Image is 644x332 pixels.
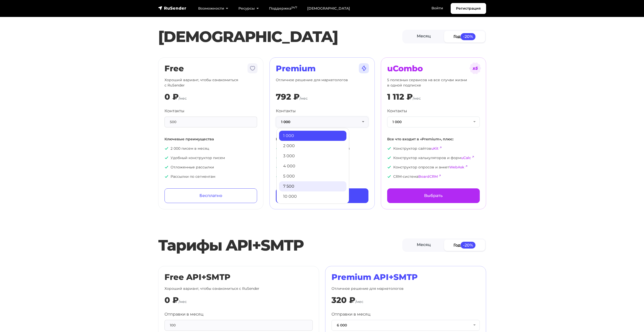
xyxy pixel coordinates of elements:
[387,174,480,179] p: CRM-система
[276,156,280,160] img: icon-ok.svg
[164,272,313,282] h2: Free API+SMTP
[164,174,169,179] img: icon-ok.svg
[358,62,370,74] img: tarif-premium.svg
[276,155,368,161] p: Приоритетная поддержка
[279,151,346,161] a: 3 000
[276,165,368,170] p: Помощь с импортом базы
[276,117,368,127] button: 1 000
[164,286,313,291] p: Хороший вариант, чтобы ознакомиться с RuSender
[387,146,391,150] img: icon-ok.svg
[469,62,481,74] img: tarif-ucombo.svg
[291,6,297,9] sup: 24/7
[387,137,480,142] p: Все что входит в «Premium», плюс:
[387,92,413,102] div: 1 112 ₽
[444,239,485,251] a: Год
[276,137,368,142] p: Все что входит в «Free», плюс:
[413,96,421,101] span: /мес
[164,137,257,142] p: Ключевые преимущества
[158,236,402,254] h2: Тарифы API+SMTP
[276,188,368,203] a: Выбрать
[461,242,476,249] span: -20%
[164,311,203,317] label: Отправки в месяц
[246,62,259,74] img: tarif-free.svg
[164,165,169,169] img: icon-ok.svg
[164,156,169,160] img: icon-ok.svg
[331,295,355,305] div: 320 ₽
[331,286,480,291] p: Отличное решение для маркетологов
[279,191,346,202] a: 10 000
[403,239,444,251] a: Месяц
[449,165,464,169] a: WebAsk
[276,174,368,179] p: Приоритетная модерация
[164,155,257,161] p: Удобный конструктор писем
[279,202,346,212] a: 13 000
[164,108,184,114] label: Контакты
[331,320,480,331] button: 6 000
[355,299,363,304] span: /мес
[276,108,296,114] label: Контакты
[158,28,402,46] h1: [DEMOGRAPHIC_DATA]
[451,3,486,14] a: Регистрация
[193,3,233,14] a: Возможности
[387,117,480,127] button: 1 000
[302,3,355,14] a: [DEMOGRAPHIC_DATA]
[300,96,308,101] span: /мес
[179,299,187,304] span: /мес
[331,272,480,282] h2: Premium API+SMTP
[331,311,370,317] label: Отправки в месяц
[279,141,346,151] a: 2 000
[264,3,302,14] a: Поддержка24/7
[426,3,448,13] a: Войти
[164,146,169,150] img: icon-ok.svg
[164,92,179,102] div: 0 ₽
[276,174,280,179] img: icon-ok.svg
[387,156,391,160] img: icon-ok.svg
[276,92,300,102] div: 792 ₽
[387,77,480,88] p: 5 полезных сервисов на все случаи жизни в одной подписке
[164,146,257,151] p: 2 000 писем в месяц
[461,33,476,40] span: -20%
[276,146,368,151] p: Неограниченное количество писем
[403,31,444,42] a: Месяц
[276,146,280,150] img: icon-ok.svg
[387,146,480,151] p: Конструктор сайтов
[164,188,257,203] a: Бесплатно
[276,64,368,73] h2: Premium
[276,165,280,169] img: icon-ok.svg
[387,155,480,161] p: Конструктор калькуляторов и форм
[387,165,480,170] p: Конструктор опросов и анкет
[387,165,391,169] img: icon-ok.svg
[233,3,264,14] a: Ресурсы
[418,174,438,179] a: BoardCRM
[387,174,391,179] img: icon-ok.svg
[279,181,346,191] a: 7 500
[387,188,480,203] a: Выбрать
[387,108,407,114] label: Контакты
[164,165,257,170] p: Отложенные рассылки
[279,131,346,141] a: 1 000
[158,6,186,11] img: RuSender
[164,295,179,305] div: 0 ₽
[431,146,439,151] a: uKit
[164,64,257,73] h2: Free
[276,128,349,204] ul: 1 000
[444,31,485,42] a: Год
[461,156,471,160] a: uCalc
[179,96,187,101] span: /мес
[279,171,346,181] a: 5 000
[387,64,480,73] h2: uCombo
[164,174,257,179] p: Рассылки по сегментам
[276,77,368,88] p: Отличное решение для маркетологов
[164,77,257,88] p: Хороший вариант, чтобы ознакомиться с RuSender
[279,161,346,171] a: 4 000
